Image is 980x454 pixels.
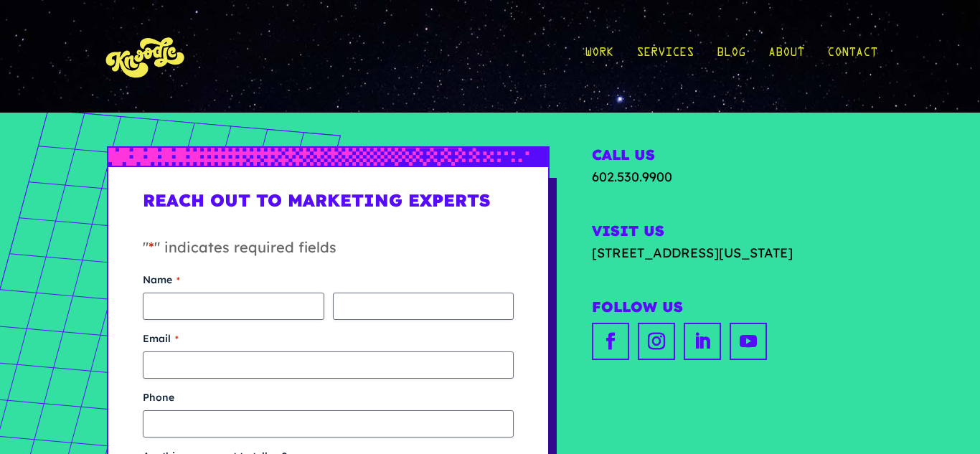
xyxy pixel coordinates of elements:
p: " " indicates required fields [143,237,514,273]
a: facebook [592,323,629,360]
h1: Reach Out to Marketing Experts [143,190,514,222]
label: Email [143,331,514,346]
label: Phone [143,390,514,405]
a: About [768,23,804,90]
h2: Visit Us [592,222,873,243]
a: Work [585,23,613,90]
a: youtube [730,323,767,360]
a: linkedin [684,323,721,360]
a: Services [636,23,694,90]
h2: Follow Us [592,298,873,319]
legend: Name [143,273,180,287]
img: KnoLogo(yellow) [103,23,189,90]
a: 602.530.9900 [592,169,672,185]
img: px-grad-blue-short.svg [108,148,548,166]
a: Contact [827,23,877,90]
a: [STREET_ADDRESS][US_STATE] [592,243,873,263]
h2: Call Us [592,146,873,167]
a: instagram [638,323,675,360]
a: Blog [717,23,745,90]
